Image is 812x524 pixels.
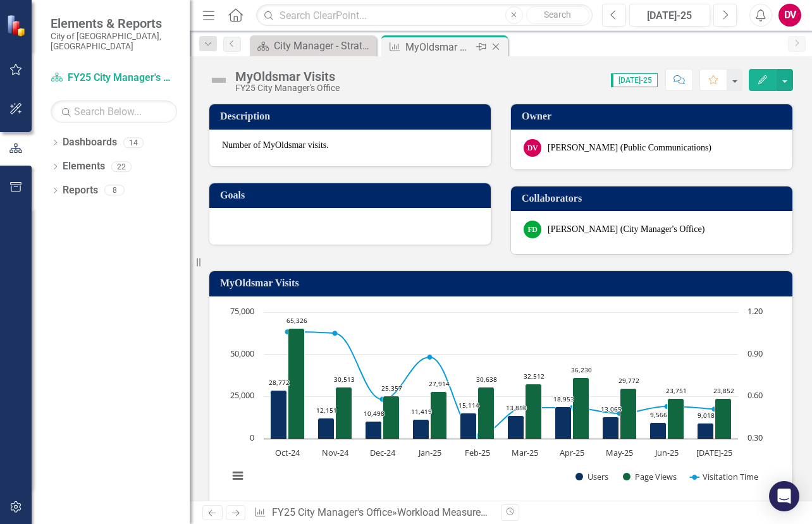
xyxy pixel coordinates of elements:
[275,447,300,458] text: Oct-24
[271,390,714,439] g: Users, series 1 of 3. Bar series with 10 bars. Y axis, values.
[603,417,619,439] path: May-25, 13,065. Users.
[397,506,488,518] a: Workload Measures
[254,506,491,520] div: » »
[475,433,480,438] path: Feb-25, 0.32. Visitation Time.
[618,376,639,385] text: 29,772
[524,221,541,238] div: FD
[690,471,758,482] button: Show Visitation Time
[318,418,335,439] path: Nov-24, 12,151. Users.
[235,70,340,83] div: MyOldsmar Visits
[747,348,763,359] text: 0.90
[235,83,340,93] div: FY25 City Manager's Office
[431,391,447,439] path: Jan-25, 27,914. Page Views.
[411,407,432,416] text: 11,419
[269,378,290,387] text: 28,772
[380,397,385,402] path: Dec-24, 0.58. Visitation Time.
[250,432,254,443] text: 0
[573,377,589,439] path: Apr-25, 36,230. Page Views.
[429,379,450,388] text: 27,914
[222,306,770,496] svg: Interactive chart
[286,316,307,325] text: 65,326
[713,386,734,395] text: 23,852
[715,398,732,439] path: Jul-25, 23,852. Page Views.
[526,6,589,24] button: Search
[222,140,329,150] span: Number of MyOldsmar visits.
[508,415,524,439] path: Mar-25, 13,850. Users.
[555,406,572,439] path: Apr-25, 18,953. Users.
[230,389,254,401] text: 25,000
[512,447,538,458] text: Mar-25
[316,406,337,415] text: 12,151
[458,401,479,410] text: 15,114
[476,375,497,384] text: 30,638
[405,39,473,55] div: MyOldsmar Visits
[230,348,254,359] text: 50,000
[548,142,711,154] div: [PERSON_NAME] (Public Communications)
[698,423,714,439] path: Jul-25, 9,018. Users.
[778,4,801,27] button: DV
[413,419,429,439] path: Jan-25, 11,419. Users.
[322,447,349,458] text: Nov-24
[229,467,247,485] button: View chart menu, Chart
[623,471,677,482] button: Show Page Views
[522,193,786,204] h3: Collaborators
[611,73,658,87] span: [DATE]-25
[560,447,584,458] text: Apr-25
[601,405,622,413] text: 13,065
[220,277,786,289] h3: MyOldsmar Visits
[256,4,593,27] input: Search ClearPoint...
[650,422,667,439] path: Jun-25, 9,566. Users.
[747,432,763,443] text: 0.30
[665,404,670,409] path: Jun-25, 0.53. Visitation Time.
[668,398,684,439] path: Jun-25, 23,751. Page Views.
[288,328,305,439] path: Oct-24, 65,326. Page Views.
[104,185,125,196] div: 8
[51,71,177,85] a: FY25 City Manager's Office
[51,16,177,31] span: Elements & Reports
[769,481,799,511] div: Open Intercom Messenger
[111,161,132,172] div: 22
[629,4,710,27] button: [DATE]-25
[548,223,704,236] div: [PERSON_NAME] (City Manager's Office)
[274,38,373,54] div: City Manager - Strategic Plan
[366,421,382,439] path: Dec-24, 10,498. Users.
[209,70,229,90] img: Not Defined
[606,447,633,458] text: May-25
[575,471,609,482] button: Show Users
[570,405,575,410] path: Apr-25, 0.52. Visitation Time.
[650,410,667,419] text: 9,566
[230,305,254,317] text: 75,000
[654,447,679,458] text: Jun-25
[712,406,717,411] path: Jul-25, 0.51. Visitation Time.
[51,101,177,123] input: Search Below...
[747,305,763,317] text: 1.20
[544,9,571,20] span: Search
[364,409,384,418] text: 10,498
[383,396,400,439] path: Dec-24, 25,357. Page Views.
[524,139,541,157] div: DV
[381,384,402,393] text: 25,357
[334,375,355,384] text: 30,513
[491,506,570,518] div: MyOldsmar Visits
[271,390,287,439] path: Oct-24, 28,772. Users.
[526,384,542,439] path: Mar-25, 32,512. Page Views.
[370,447,396,458] text: Dec-24
[634,8,706,23] div: [DATE]-25
[336,387,352,439] path: Nov-24, 30,513. Page Views.
[428,355,433,360] path: Jan-25, 0.88. Visitation Time.
[553,394,574,403] text: 18,953
[285,329,290,334] path: Oct-24, 1.06. Visitation Time.
[478,387,495,439] path: Feb-25, 30,638. Page Views.
[696,447,732,458] text: [DATE]-25
[506,403,527,412] text: 13,850
[6,15,28,37] img: ClearPoint Strategy
[698,411,715,420] text: 9,018
[220,190,484,201] h3: Goals
[747,389,763,401] text: 0.60
[123,137,144,148] div: 14
[617,411,622,416] path: May-25, 0.48. Visitation Time.
[571,365,592,374] text: 36,230
[220,111,484,122] h3: Description
[460,413,477,439] path: Feb-25, 15,114. Users.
